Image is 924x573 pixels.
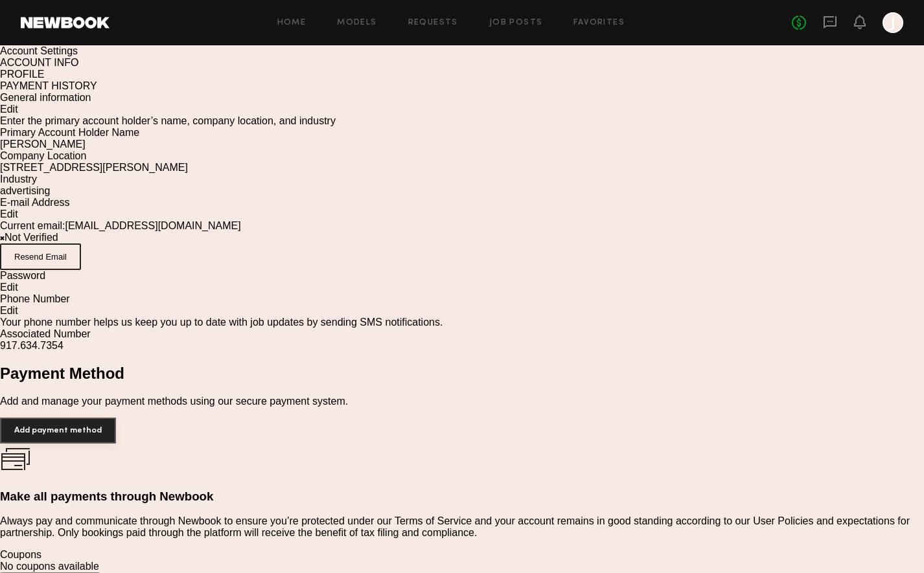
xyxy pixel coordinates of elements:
[337,19,376,27] a: Models
[65,220,240,231] span: [EMAIL_ADDRESS][DOMAIN_NAME]
[489,19,543,27] a: Job Posts
[277,19,306,27] a: Home
[883,12,903,33] a: J
[5,232,58,243] span: Not Verified
[408,19,458,27] a: Requests
[573,19,625,27] a: Favorites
